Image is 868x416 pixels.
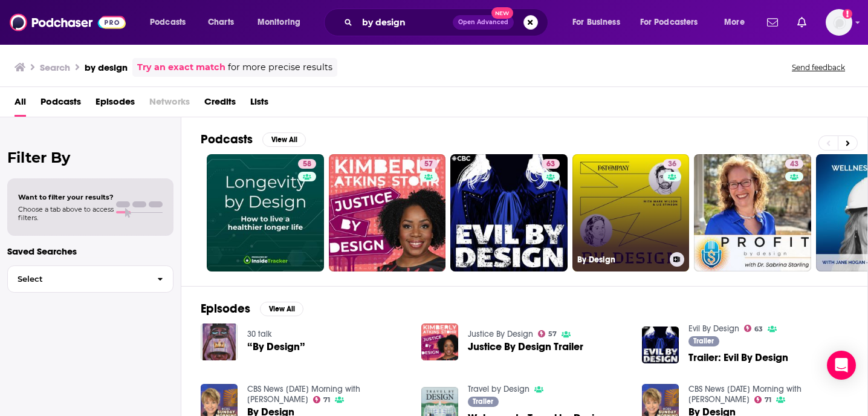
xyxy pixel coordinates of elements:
a: 57 [538,330,557,337]
a: 58 [207,154,324,271]
span: Charts [208,14,234,31]
a: Try an exact match [137,60,225,74]
a: 43 [694,154,811,271]
span: 71 [765,397,771,403]
button: open menu [716,13,760,32]
a: 63 [744,325,763,332]
img: User Profile [826,9,852,36]
button: Select [7,265,173,293]
a: Show notifications dropdown [792,12,811,33]
a: 57 [329,154,446,271]
span: Select [8,275,147,283]
span: for more precise results [228,60,332,74]
p: Saved Searches [7,245,173,257]
span: For Podcasters [640,14,698,31]
a: Justice By Design Trailer [468,342,583,352]
button: Show profile menu [826,9,852,36]
input: Search podcasts, credits, & more... [357,13,453,32]
a: Travel by Design [468,384,530,394]
a: 63 [542,159,560,169]
span: 71 [323,397,330,403]
a: Lists [250,92,268,117]
a: Episodes [96,92,135,117]
button: open menu [141,13,201,32]
a: 36By Design [572,154,690,271]
span: 57 [424,158,433,171]
a: 71 [313,396,331,403]
span: Trailer [693,337,714,345]
button: open menu [632,13,716,32]
img: “By Design” [201,323,238,360]
span: 43 [790,158,798,171]
a: Trailer: Evil By Design [688,353,788,363]
span: New [491,7,513,19]
span: 63 [754,327,763,332]
button: View All [260,302,303,316]
h3: By Design [577,255,665,265]
h2: Filter By [7,149,173,166]
img: Podchaser - Follow, Share and Rate Podcasts [10,11,126,34]
span: Monitoring [257,14,300,31]
a: Justice By Design [468,329,533,339]
a: “By Design” [247,342,305,352]
a: CBS News Sunday Morning with Jane Pauley [247,384,360,405]
a: Show notifications dropdown [762,12,783,33]
span: Want to filter your results? [18,193,114,201]
a: 43 [785,159,803,169]
div: Open Intercom Messenger [827,351,856,380]
span: Open Advanced [458,19,508,25]
span: 63 [546,158,555,171]
a: CBS News Sunday Morning with Jane Pauley [688,384,802,405]
button: open menu [249,13,316,32]
a: 36 [663,159,681,169]
span: For Business [572,14,620,31]
h3: by design [85,62,128,73]
span: 57 [548,331,557,337]
div: Search podcasts, credits, & more... [335,8,560,36]
a: PodcastsView All [201,132,306,147]
span: Trailer [473,398,493,405]
a: 30 talk [247,329,272,339]
a: Evil By Design [688,323,739,334]
span: Choose a tab above to access filters. [18,205,114,222]
a: 63 [450,154,568,271]
a: Charts [200,13,241,32]
span: More [724,14,745,31]
span: Podcasts [150,14,186,31]
span: 58 [303,158,311,171]
a: EpisodesView All [201,301,303,316]
a: 57 [419,159,438,169]
span: Networks [149,92,190,117]
button: Send feedback [788,62,849,73]
h2: Podcasts [201,132,253,147]
button: open menu [564,13,635,32]
a: Podcasts [40,92,81,117]
img: Justice By Design Trailer [421,323,458,360]
a: 71 [754,396,772,403]
h3: Search [40,62,70,73]
a: All [15,92,26,117]
span: 36 [668,158,676,171]
span: Logged in as LTsub [826,9,852,36]
button: Open AdvancedNew [453,15,514,30]
a: 58 [298,159,316,169]
svg: Add a profile image [843,9,852,19]
img: Trailer: Evil By Design [642,327,679,363]
a: Credits [204,92,236,117]
h2: Episodes [201,301,250,316]
button: View All [262,132,306,147]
